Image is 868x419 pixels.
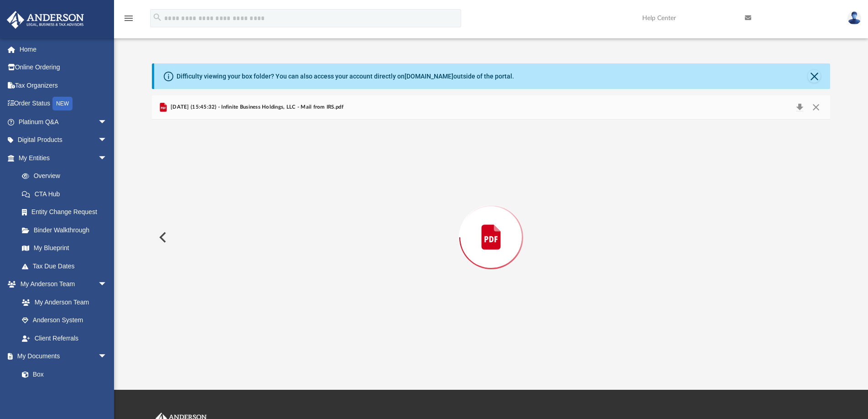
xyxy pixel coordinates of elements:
a: Box [13,365,112,383]
a: Binder Walkthrough [13,221,121,239]
i: menu [123,13,134,24]
button: Download [791,101,808,114]
button: Previous File [152,225,172,250]
span: arrow_drop_down [98,149,116,168]
button: Close [808,101,824,114]
span: arrow_drop_down [98,347,116,366]
a: My Anderson Teamarrow_drop_down [6,275,116,293]
button: Close [808,70,821,83]
a: My Documentsarrow_drop_down [6,347,116,366]
span: arrow_drop_down [98,113,116,131]
a: Platinum Q&Aarrow_drop_down [6,113,121,131]
div: NEW [52,97,73,110]
span: [DATE] (15:45:32) - Infinite Business Holdings, LLC - Mail from IRS.pdf [169,103,343,111]
div: Difficulty viewing your box folder? You can also access your account directly on outside of the p... [177,72,514,81]
a: My Anderson Team [13,293,112,311]
a: Home [6,40,121,58]
a: Client Referrals [13,329,116,347]
a: Anderson System [13,311,116,330]
div: Preview [152,95,831,355]
a: Digital Productsarrow_drop_down [6,131,121,149]
a: Online Ordering [6,58,121,77]
a: menu [123,17,134,24]
img: User Pic [847,11,861,25]
a: Meeting Minutes [13,383,116,402]
span: arrow_drop_down [98,275,116,294]
a: Overview [13,167,121,185]
a: Tax Due Dates [13,257,121,275]
a: My Entitiesarrow_drop_down [6,149,121,167]
a: Entity Change Request [13,203,121,221]
i: search [152,12,162,22]
a: Tax Organizers [6,76,121,94]
a: My Blueprint [13,239,116,257]
img: Anderson Advisors Platinum Portal [4,11,87,29]
a: CTA Hub [13,185,121,203]
span: arrow_drop_down [98,131,116,150]
a: [DOMAIN_NAME] [405,73,453,80]
a: Order StatusNEW [6,94,121,113]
